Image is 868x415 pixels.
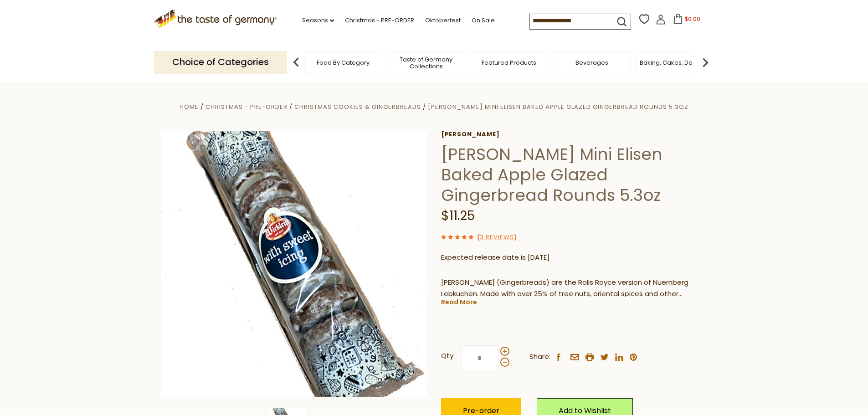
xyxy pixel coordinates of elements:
[529,351,550,363] span: Share:
[205,102,288,111] a: Christmas - PRE-ORDER
[425,15,461,26] a: Oktoberfest
[302,15,334,26] a: Seasons
[668,14,706,27] button: $0.00
[441,131,708,138] a: [PERSON_NAME]
[180,102,199,111] a: Home
[480,233,514,242] a: 3 Reviews
[482,59,536,66] a: Featured Products
[477,233,517,241] span: ( )
[441,252,708,263] p: Expected release date is [DATE]
[154,51,287,73] p: Choice of Categories
[441,277,708,300] p: [PERSON_NAME] (Gingerbreads) are the Rolls Royce version of Nuernberg Lebkuchen. Made with over 2...
[472,15,495,26] a: On Sale
[461,345,498,370] input: Qty:
[390,56,462,70] a: Taste of Germany Collections
[161,131,427,397] img: Wicklein Mini Elisen Baked Apple Glazed Gingerbread Rounds 5.3oz
[441,350,455,362] strong: Qty:
[441,207,475,225] span: $11.25
[441,144,708,205] h1: [PERSON_NAME] Mini Elisen Baked Apple Glazed Gingerbread Rounds 5.3oz
[294,102,421,111] a: Christmas Cookies & Gingerbreads
[317,59,370,66] a: Food By Category
[575,59,608,66] a: Beverages
[345,15,414,26] a: Christmas - PRE-ORDER
[441,297,477,307] a: Read More
[428,102,688,111] a: [PERSON_NAME] Mini Elisen Baked Apple Glazed Gingerbread Rounds 5.3oz
[640,59,710,66] a: Baking, Cakes, Desserts
[287,53,305,72] img: previous arrow
[685,15,700,23] span: $0.00
[696,53,714,72] img: next arrow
